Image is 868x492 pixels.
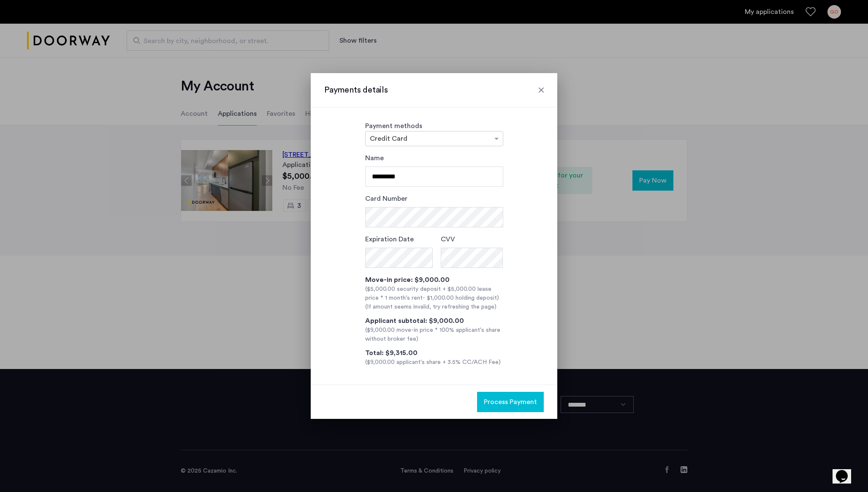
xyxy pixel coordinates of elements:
[423,295,497,301] span: - $1,000.00 holding deposit
[484,397,537,407] span: Process Payment
[365,194,407,204] label: Card Number
[365,316,503,326] div: Applicant subtotal: $9,000.00
[365,153,384,163] label: Name
[365,285,503,303] div: ($5,000.00 security deposit + $5,000.00 lease price * 1 month's rent )
[324,84,544,96] h3: Payments details
[365,326,503,344] div: ($9,000.00 move-in price * 100% applicant's share without broker fee)
[365,275,503,285] div: Move-in price: $9,000.00
[365,234,414,244] label: Expiration Date
[833,458,860,484] iframe: chat widget
[365,303,503,312] div: (If amount seems invalid, try refreshing the page)
[365,358,503,367] div: ($9,000.00 applicant's share + 3.5% CC/ACH Fee)
[365,123,422,129] label: Payment methods
[477,392,544,412] button: button
[441,234,455,244] label: CVV
[365,350,418,356] span: Total: $9,315.00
